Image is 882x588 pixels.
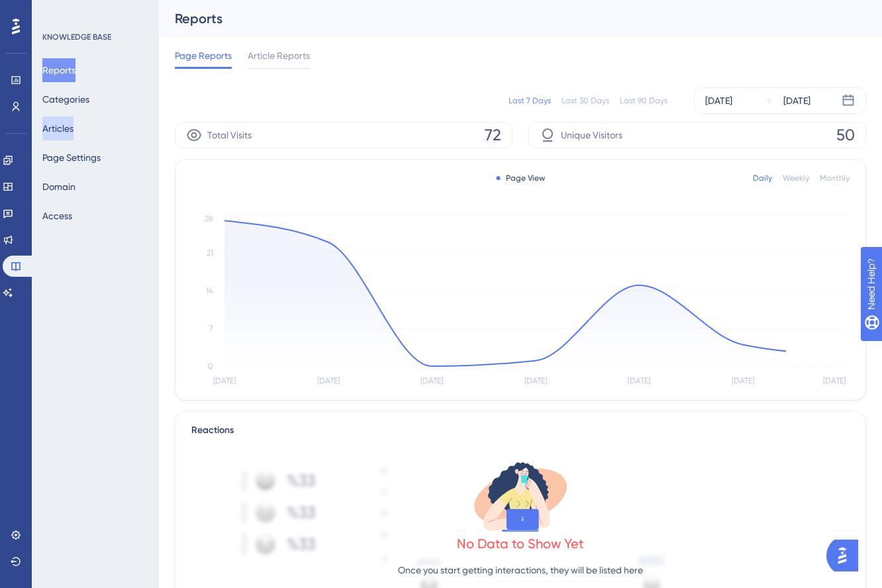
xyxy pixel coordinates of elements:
[207,248,213,258] tspan: 21
[248,48,310,64] span: Article Reports
[42,58,75,82] button: Reports
[562,95,609,106] div: Last 30 Days
[207,127,252,143] span: Total Visits
[820,173,850,183] div: Monthly
[42,204,72,228] button: Access
[732,376,754,385] tspan: [DATE]
[620,95,667,106] div: Last 90 Days
[191,422,850,438] div: Reactions
[823,376,846,385] tspan: [DATE]
[457,534,584,553] div: No Data to Show Yet
[208,362,213,371] tspan: 0
[783,93,810,109] div: [DATE]
[317,376,340,385] tspan: [DATE]
[213,376,236,385] tspan: [DATE]
[42,87,89,111] button: Categories
[205,214,213,223] tspan: 28
[561,127,622,143] span: Unique Visitors
[42,146,101,170] button: Page Settings
[509,95,551,106] div: Last 7 Days
[705,93,732,109] div: [DATE]
[175,9,833,28] div: Reports
[485,124,501,146] span: 72
[175,48,232,64] span: Page Reports
[31,3,83,19] span: Need Help?
[497,173,545,183] div: Page View
[836,124,855,146] span: 50
[524,376,547,385] tspan: [DATE]
[42,32,111,42] div: KNOWLEDGE BASE
[206,286,213,295] tspan: 14
[209,324,213,333] tspan: 7
[398,562,643,578] p: Once you start getting interactions, they will be listed here
[42,117,73,140] button: Articles
[783,173,809,183] div: Weekly
[753,173,772,183] div: Daily
[420,376,443,385] tspan: [DATE]
[628,376,650,385] tspan: [DATE]
[42,175,75,199] button: Domain
[826,536,866,575] iframe: UserGuiding AI Assistant Launcher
